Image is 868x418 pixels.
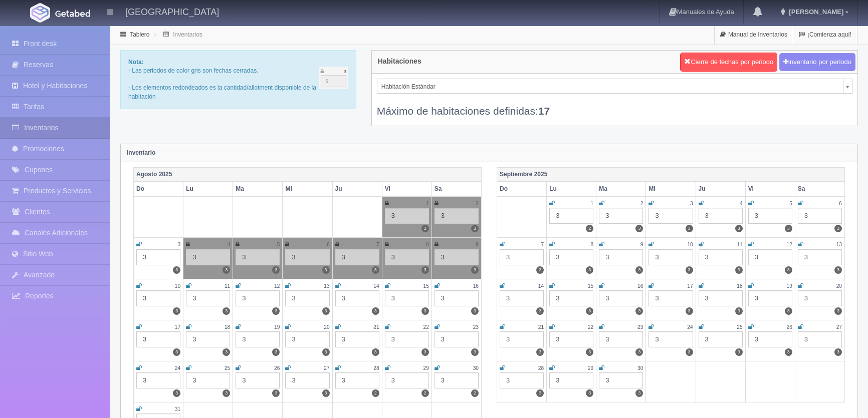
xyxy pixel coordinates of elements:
label: 3 [735,348,743,356]
small: 18 [225,324,230,330]
div: 3 [435,372,479,388]
div: 3 [500,372,544,388]
span: Habitación Estándar [381,79,839,94]
label: 3 [536,348,544,356]
div: 3 [599,208,643,224]
label: 3 [635,348,643,356]
label: 3 [785,225,792,232]
label: 3 [272,266,280,274]
label: 3 [223,266,230,274]
label: 3 [635,307,643,315]
small: 17 [687,283,693,289]
small: 23 [637,324,643,330]
small: 5 [277,242,280,247]
div: 3 [748,249,792,265]
label: 3 [223,307,230,315]
small: 6 [839,201,842,206]
div: 3 [748,290,792,306]
div: 3 [599,372,643,388]
label: 3 [173,307,180,315]
small: 5 [789,201,792,206]
div: 3 [186,372,230,388]
div: 3 [599,290,643,306]
small: 18 [737,283,742,289]
a: ¡Comienza aquí! [793,25,857,45]
div: 3 [699,249,743,265]
div: 3 [236,372,280,388]
th: Ju [696,182,745,196]
label: 2 [372,389,379,397]
th: Ju [332,182,382,196]
label: 3 [735,266,743,274]
label: 3 [272,389,280,397]
div: 3 [699,290,743,306]
th: Do [134,182,183,196]
label: 3 [586,348,593,356]
a: Habitación Estándar [377,79,852,94]
label: 3 [686,225,693,232]
div: 3 [385,208,429,224]
div: Máximo de habitaciones definidas: [377,94,852,118]
div: 3 [549,331,593,347]
small: 8 [591,242,594,247]
label: 3 [635,389,643,397]
small: 13 [836,242,842,247]
div: 3 [335,372,379,388]
small: 29 [588,365,593,371]
div: 3 [500,290,544,306]
small: 30 [473,365,479,371]
div: 3 [648,208,693,224]
small: 7 [376,242,379,247]
strong: Inventario [127,149,155,156]
label: 3 [686,307,693,315]
th: Sa [431,182,481,196]
div: 3 [748,331,792,347]
div: 3 [186,290,230,306]
th: Vi [745,182,795,196]
div: 3 [435,290,479,306]
small: 28 [373,365,379,371]
label: 3 [322,266,330,274]
div: 3 [136,249,180,265]
small: 27 [836,324,842,330]
div: 3 [435,249,479,265]
small: 3 [690,201,693,206]
small: 1 [426,201,429,206]
label: 3 [272,307,280,315]
small: 20 [836,283,842,289]
div: 3 [435,331,479,347]
div: 3 [136,331,180,347]
small: 27 [324,365,329,371]
div: 3 [136,372,180,388]
small: 12 [274,283,280,289]
div: 3 [186,249,230,265]
th: Septiembre 2025 [497,167,845,182]
b: 17 [538,105,550,117]
div: 3 [798,208,842,224]
label: 3 [223,348,230,356]
label: 3 [421,348,429,356]
button: Inventario por periodo [779,53,855,72]
label: 3 [372,307,379,315]
label: 3 [372,266,379,274]
label: 3 [322,389,330,397]
small: 17 [175,324,180,330]
th: Lu [183,182,233,196]
small: 3 [177,242,180,247]
th: Mi [283,182,332,196]
small: 24 [687,324,693,330]
label: 3 [735,225,743,232]
div: 3 [798,290,842,306]
label: 3 [586,389,593,397]
small: 26 [787,324,792,330]
small: 25 [737,324,742,330]
div: 3 [285,331,329,347]
div: 3 [285,372,329,388]
div: 3 [699,208,743,224]
label: 3 [272,348,280,356]
img: Getabed [55,10,90,17]
b: Nota: [128,59,144,66]
label: 3 [421,266,429,274]
small: 16 [473,283,479,289]
div: 3 [798,331,842,347]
